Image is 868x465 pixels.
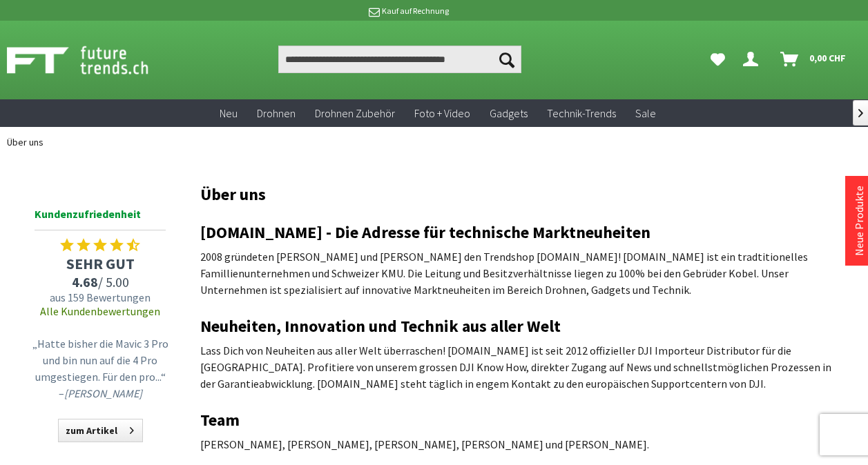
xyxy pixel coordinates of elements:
a: Sale [626,99,666,128]
span: Sale [635,106,656,120]
span: Drohnen Zubehör [315,106,395,120]
p: Lass Dich von Neuheiten aus aller Welt überraschen! [DOMAIN_NAME] ist seit 2012 offizieller DJI I... [200,342,847,392]
input: Produkt, Marke, Kategorie, EAN, Artikelnummer… [278,46,521,73]
span: 4.68 [72,273,98,290]
span: 0,00 CHF [809,47,846,69]
a: Meine Favoriten [704,46,732,73]
a: Foto + Video [405,99,480,128]
span: Gadgets [490,106,528,120]
a: Neue Produkte [852,186,866,256]
a: Drohnen Zubehör [305,99,405,128]
span: Neu [220,106,238,120]
h2: Team [200,411,847,429]
span: Über uns [7,136,44,148]
a: Gadgets [480,99,537,128]
a: zum Artikel [58,419,143,442]
img: Shop Futuretrends - zur Startseite wechseln [7,43,179,77]
a: Drohnen [247,99,305,128]
p: „Hatte bisher die Mavic 3 Pro und bin nun auf die 4 Pro umgestiegen. Für den pro...“ – [31,335,169,402]
a: Warenkorb [775,46,853,73]
h2: [DOMAIN_NAME] - Die Adresse für technische Marktneuheiten [200,224,847,241]
span: Foto + Video [414,106,470,120]
button: Suchen [492,46,521,73]
a: Alle Kundenbewertungen [40,304,160,318]
span: Technik-Trends [547,106,616,120]
span: Drohnen [257,106,296,120]
em: [PERSON_NAME] [64,386,142,400]
h1: Über uns [200,185,847,204]
h2: Neuheiten, Innovation und Technik aus aller Welt [200,317,847,335]
a: Technik-Trends [537,99,626,128]
a: Dein Konto [737,46,769,73]
a: Neu [210,99,247,128]
p: 2008 gründeten [PERSON_NAME] und [PERSON_NAME] den Trendshop [DOMAIN_NAME]! [DOMAIN_NAME] ist ein... [200,248,847,298]
span: SEHR GUT [28,254,173,273]
span: Kundenzufriedenheit [35,205,166,230]
span: / 5.00 [28,273,173,290]
span: aus 159 Bewertungen [28,290,173,304]
span:  [858,109,863,117]
p: [PERSON_NAME], [PERSON_NAME], [PERSON_NAME], [PERSON_NAME] und [PERSON_NAME]. [200,436,847,453]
